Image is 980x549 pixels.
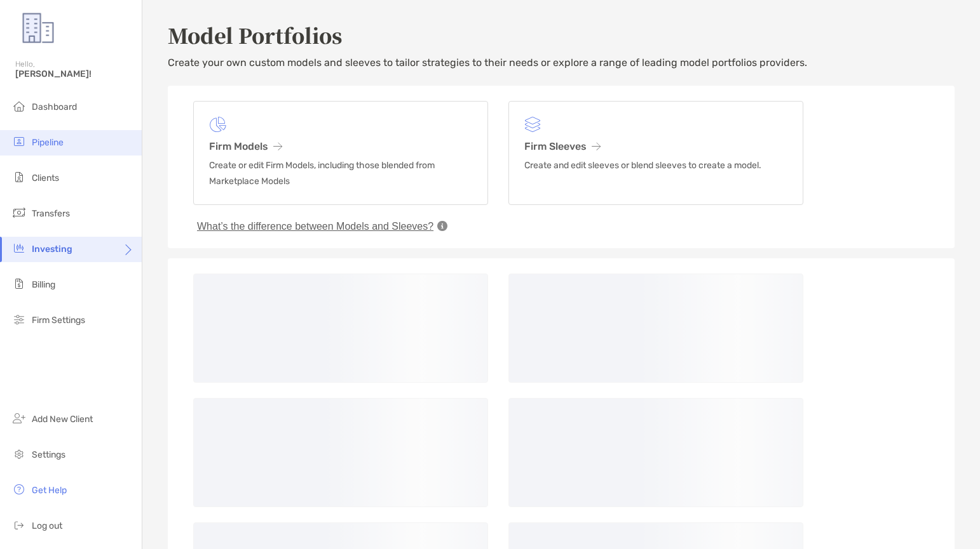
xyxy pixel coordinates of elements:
img: transfers icon [11,205,27,220]
img: clients icon [11,169,27,185]
img: billing icon [11,276,27,291]
img: pipeline icon [11,134,27,149]
span: Transfers [32,208,70,219]
img: firm-settings icon [11,312,27,327]
p: Create your own custom models and sleeves to tailor strategies to their needs or explore a range ... [168,55,955,70]
a: Firm ModelsCreate or edit Firm Models, including those blended from Marketplace Models [193,101,488,205]
span: Pipeline [32,137,64,148]
span: Investing [32,244,72,255]
img: Zoe Logo [15,5,61,51]
span: Dashboard [32,102,77,112]
img: get-help icon [11,482,27,497]
span: Clients [32,173,59,183]
span: Add New Client [32,414,93,425]
img: add_new_client icon [11,411,27,426]
span: Get Help [32,485,67,496]
p: Create or edit Firm Models, including those blended from Marketplace Models [209,157,472,189]
img: logout icon [11,517,27,532]
span: Firm Settings [32,315,85,326]
button: What’s the difference between Models and Sleeves? [193,220,437,233]
img: settings icon [11,446,27,461]
span: Settings [32,449,65,460]
span: [PERSON_NAME]! [15,69,134,79]
img: dashboard icon [11,98,27,114]
span: Log out [32,520,62,531]
a: Firm SleevesCreate and edit sleeves or blend sleeves to create a model. [508,101,803,205]
p: Create and edit sleeves or blend sleeves to create a model. [524,157,787,173]
h2: Model Portfolios [168,20,955,50]
span: Billing [32,279,55,290]
h3: Firm Models [209,140,472,152]
h3: Firm Sleeves [524,140,787,152]
img: investing icon [11,241,27,256]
